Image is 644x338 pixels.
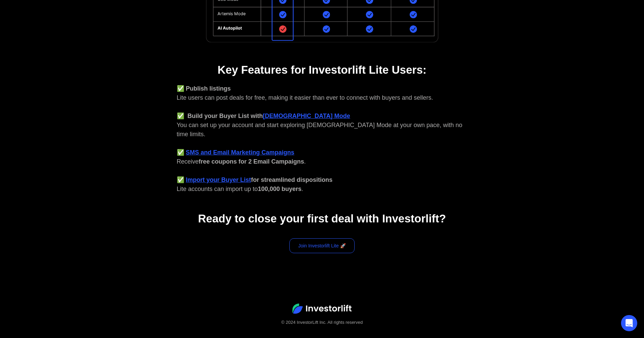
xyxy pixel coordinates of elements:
[258,186,302,192] strong: 100,000 buyers
[177,85,231,92] strong: ✅ Publish listings
[621,315,637,331] div: Open Intercom Messenger
[177,176,184,183] strong: ✅
[289,238,355,253] a: Join Investorlift Lite 🚀
[199,158,304,165] strong: free coupons for 2 Email Campaigns
[198,212,446,225] strong: Ready to close your first deal with Investorlift?
[217,64,426,76] strong: Key Features for Investorlift Lite Users:
[177,113,263,119] strong: ✅ Build your Buyer List with
[177,84,468,194] div: Lite users can post deals for free, making it easier than ever to connect with buyers and sellers...
[186,176,251,183] a: Import your Buyer List
[186,149,294,156] a: SMS and Email Marketing Campaigns
[177,149,184,156] strong: ✅
[263,113,350,119] a: [DEMOGRAPHIC_DATA] Mode
[14,319,630,326] div: © 2024 InvestorLift Inc. All rights reserved
[251,176,333,183] strong: for streamlined dispositions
